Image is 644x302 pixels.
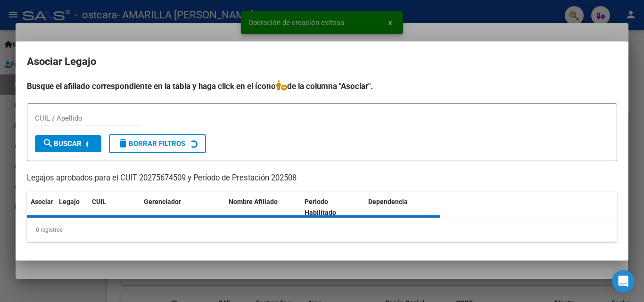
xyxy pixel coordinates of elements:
[55,192,88,223] datatable-header-cell: Legajo
[59,198,80,205] span: Legajo
[88,192,140,223] datatable-header-cell: CUIL
[368,198,408,205] span: Dependencia
[42,139,82,148] span: Buscar
[301,192,364,223] datatable-header-cell: Periodo Habilitado
[27,172,617,184] p: Legajos aprobados para el CUIT 20275674509 y Período de Prestación 202508
[27,53,617,71] h2: Asociar Legajo
[144,198,181,205] span: Gerenciador
[35,135,101,152] button: Buscar
[225,192,301,223] datatable-header-cell: Nombre Afiliado
[305,198,336,216] span: Periodo Habilitado
[117,139,185,148] span: Borrar Filtros
[27,80,617,92] h4: Busque el afiliado correspondiente en la tabla y haga click en el ícono de la columna "Asociar".
[117,138,129,149] mat-icon: delete
[612,270,635,293] div: Open Intercom Messenger
[109,134,206,153] button: Borrar Filtros
[31,198,53,205] span: Asociar
[364,192,440,223] datatable-header-cell: Dependencia
[140,192,225,223] datatable-header-cell: Gerenciador
[42,138,54,149] mat-icon: search
[229,198,278,205] span: Nombre Afiliado
[27,192,55,223] datatable-header-cell: Asociar
[27,218,617,242] div: 0 registros
[92,198,106,205] span: CUIL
